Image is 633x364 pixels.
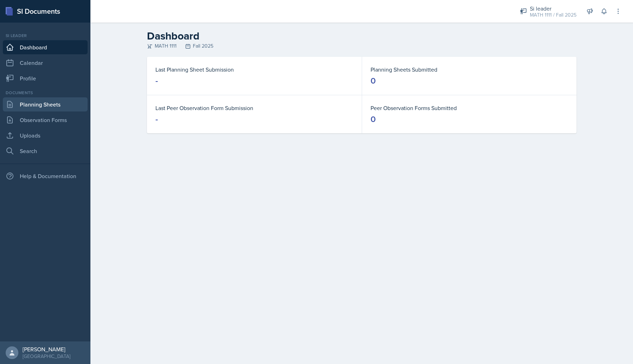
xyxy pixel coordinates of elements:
a: Uploads [3,128,88,142]
div: - [155,114,158,125]
div: [PERSON_NAME] [23,346,70,353]
a: Planning Sheets [3,97,88,111]
div: Help & Documentation [3,169,88,183]
div: - [155,75,158,86]
dt: Peer Observation Forms Submitted [371,104,568,112]
div: MATH 1111 / Fall 2025 [530,11,576,19]
a: Dashboard [3,40,88,54]
div: Documents [3,90,88,96]
a: Calendar [3,56,88,70]
dt: Last Planning Sheet Submission [155,65,353,74]
div: MATH 1111 Fall 2025 [147,42,576,50]
dt: Planning Sheets Submitted [371,65,568,74]
a: Profile [3,71,88,85]
dt: Last Peer Observation Form Submission [155,104,353,112]
h2: Dashboard [147,30,576,42]
div: Si leader [3,32,88,39]
a: Observation Forms [3,113,88,127]
a: Search [3,144,88,158]
div: Si leader [530,4,576,13]
div: 0 [371,75,376,86]
div: [GEOGRAPHIC_DATA] [23,353,70,360]
div: 0 [371,114,376,125]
